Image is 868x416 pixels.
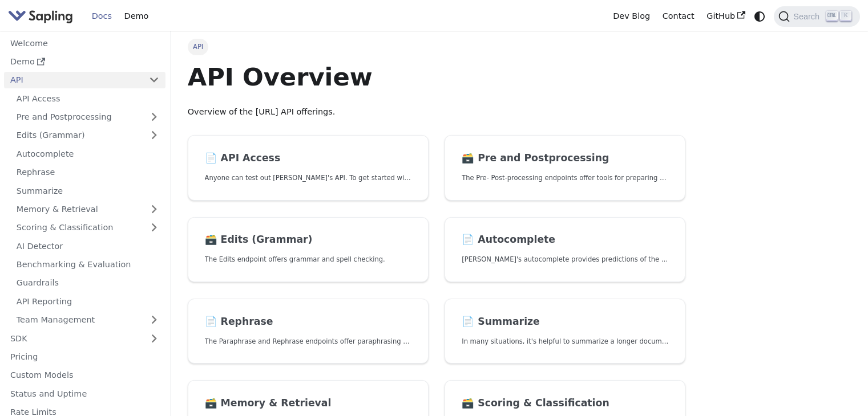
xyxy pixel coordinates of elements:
[462,173,668,183] p: The Pre- Post-processing endpoints offer tools for preparing your text data for ingestation as we...
[840,11,851,21] kbd: K
[4,330,143,346] a: SDK
[86,7,118,25] a: Docs
[10,275,165,291] a: Guardrails
[4,349,165,365] a: Pricing
[445,135,685,201] a: 🗃️ Pre and PostprocessingThe Pre- Post-processing endpoints offer tools for preparing your text d...
[10,293,165,309] a: API Reporting
[188,105,686,119] p: Overview of the [URL] API offerings.
[10,219,165,236] a: Scoring & Classification
[700,7,751,25] a: GitHub
[462,254,668,265] p: Sapling's autocomplete provides predictions of the next few characters or words
[188,39,209,55] span: API
[205,316,411,328] h2: Rephrase
[188,39,686,55] nav: Breadcrumbs
[205,152,411,165] h2: API Access
[462,336,668,347] p: In many situations, it's helpful to summarize a longer document into a shorter, more easily diges...
[8,8,77,25] a: Sapling.ai
[143,330,165,346] button: Expand sidebar category 'SDK'
[205,234,411,246] h2: Edits (Grammar)
[205,397,411,410] h2: Memory & Retrieval
[4,385,165,402] a: Status and Uptime
[10,312,165,328] a: Team Management
[4,72,143,88] a: API
[10,256,165,273] a: Benchmarking & Evaluation
[752,8,768,25] button: Switch between dark and light mode (currently system mode)
[10,201,165,218] a: Memory & Retrieval
[188,299,429,364] a: 📄️ RephraseThe Paraphrase and Rephrase endpoints offer paraphrasing for particular styles.
[4,54,165,70] a: Demo
[143,72,165,88] button: Collapse sidebar category 'API'
[445,217,685,283] a: 📄️ Autocomplete[PERSON_NAME]'s autocomplete provides predictions of the next few characters or words
[10,90,165,107] a: API Access
[118,7,155,25] a: Demo
[10,127,165,144] a: Edits (Grammar)
[4,35,165,51] a: Welcome
[188,62,686,92] h1: API Overview
[188,135,429,201] a: 📄️ API AccessAnyone can test out [PERSON_NAME]'s API. To get started with the API, simply:
[10,238,165,254] a: AI Detector
[10,182,165,199] a: Summarize
[445,299,685,364] a: 📄️ SummarizeIn many situations, it's helpful to summarize a longer document into a shorter, more ...
[790,12,826,21] span: Search
[205,173,411,183] p: Anyone can test out Sapling's API. To get started with the API, simply:
[462,234,668,246] h2: Autocomplete
[10,145,165,162] a: Autocomplete
[462,152,668,165] h2: Pre and Postprocessing
[462,397,668,410] h2: Scoring & Classification
[10,164,165,181] a: Rephrase
[10,109,165,125] a: Pre and Postprocessing
[607,7,656,25] a: Dev Blog
[205,254,411,265] p: The Edits endpoint offers grammar and spell checking.
[188,217,429,283] a: 🗃️ Edits (Grammar)The Edits endpoint offers grammar and spell checking.
[4,367,165,384] a: Custom Models
[774,6,859,27] button: Search (Ctrl+K)
[8,8,73,25] img: Sapling.ai
[656,7,701,25] a: Contact
[462,316,668,328] h2: Summarize
[205,336,411,347] p: The Paraphrase and Rephrase endpoints offer paraphrasing for particular styles.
